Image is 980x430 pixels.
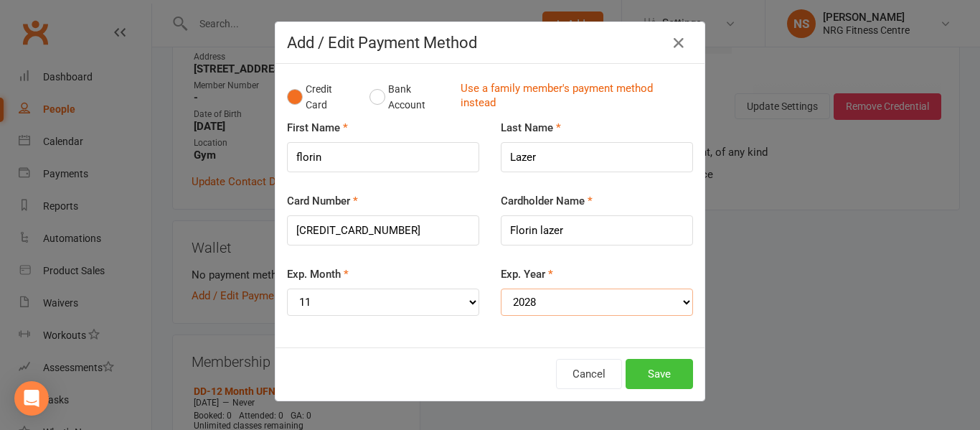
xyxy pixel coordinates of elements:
label: Last Name [501,119,561,136]
h4: Add / Edit Payment Method [287,34,693,52]
button: Credit Card [287,75,354,119]
label: Card Number [287,192,358,210]
button: Bank Account [369,75,449,119]
button: Save [626,359,693,389]
label: Exp. Year [501,266,553,283]
button: Close [667,32,690,55]
a: Use a family member's payment method instead [461,81,686,113]
div: Open Intercom Messenger [14,381,49,416]
label: Exp. Month [287,266,349,283]
input: Name on card [501,215,693,246]
label: First Name [287,119,348,136]
input: XXXX-XXXX-XXXX-XXXX [287,215,479,246]
label: Cardholder Name [501,192,593,210]
button: Cancel [556,359,622,389]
